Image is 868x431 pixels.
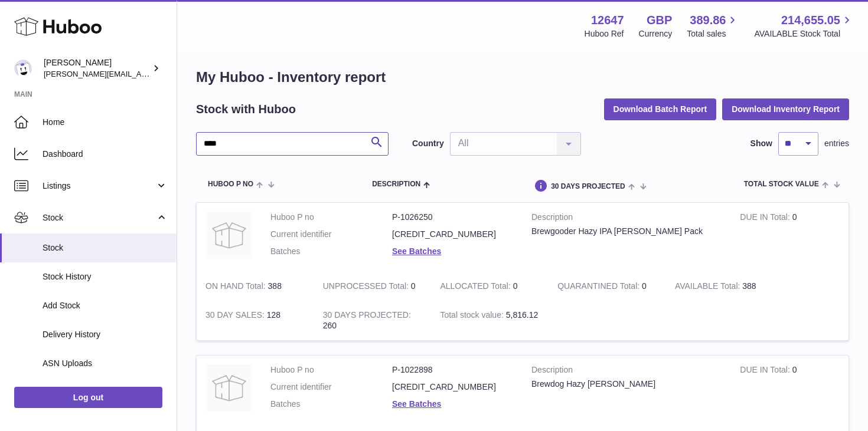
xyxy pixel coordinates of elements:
[754,12,854,40] a: 214,655.05 AVAILABLE Stock Total
[205,364,253,412] img: product image
[205,310,267,323] strong: 30 DAY SALES
[754,28,854,40] span: AVAILABLE Stock Total
[270,381,392,393] dt: Current identifier
[43,329,168,340] span: Delivery History
[744,180,819,188] span: Total stock value
[531,379,722,390] div: Brewdog Hazy [PERSON_NAME]
[205,281,268,294] strong: ON HAND Total
[666,272,784,301] td: 388
[687,28,739,40] span: Total sales
[205,212,253,259] img: product image
[392,399,441,409] a: See Batches
[14,387,162,408] a: Log out
[731,203,849,272] td: 0
[781,12,840,28] span: 214,655.05
[604,98,717,120] button: Download Batch Report
[44,69,300,78] span: [PERSON_NAME][EMAIL_ADDRESS][PERSON_NAME][DOMAIN_NAME]
[639,28,673,40] div: Currency
[440,310,505,323] strong: Total stock value
[43,358,168,369] span: ASN Uploads
[197,301,314,341] td: 128
[750,138,772,149] label: Show
[14,60,32,77] img: peter@pinter.co.uk
[687,12,739,40] a: 389.86 Total sales
[557,281,642,294] strong: QUARANTINED Total
[551,183,625,190] span: 30 DAYS PROJECTED
[323,310,411,323] strong: 30 DAYS PROJECTED
[196,101,296,117] h2: Stock with Huboo
[431,272,549,301] td: 0
[440,281,513,294] strong: ALLOCATED Total
[43,271,168,282] span: Stock History
[531,226,722,237] div: Brewgooder Hazy IPA [PERSON_NAME] Pack
[740,365,792,377] strong: DUE IN Total
[531,212,722,226] strong: Description
[392,381,514,393] dd: [CREDIT_CARD_NUMBER]
[392,364,514,376] dd: P-1022898
[824,138,849,149] span: entries
[392,212,514,223] dd: P-1026250
[531,364,722,379] strong: Description
[731,356,849,425] td: 0
[197,272,314,301] td: 388
[43,180,155,192] span: Listings
[314,272,432,301] td: 0
[43,300,168,311] span: Add Stock
[392,246,441,256] a: See Batches
[43,117,168,128] span: Home
[690,12,726,28] span: 389.86
[43,149,168,160] span: Dashboard
[675,281,742,294] strong: AVAILABLE Total
[43,212,155,223] span: Stock
[722,98,849,120] button: Download Inventory Report
[270,364,392,376] dt: Huboo P no
[314,301,432,341] td: 260
[323,281,411,294] strong: UNPROCESSED Total
[44,57,150,80] div: [PERSON_NAME]
[585,28,624,40] div: Huboo Ref
[740,212,792,225] strong: DUE IN Total
[647,12,672,28] strong: GBP
[392,229,514,240] dd: [CREDIT_CARD_NUMBER]
[208,180,253,188] span: Huboo P no
[412,138,444,149] label: Country
[591,12,624,28] strong: 12647
[270,246,392,257] dt: Batches
[270,229,392,240] dt: Current identifier
[506,310,539,320] span: 5,816.12
[372,180,420,188] span: Description
[196,68,849,87] h1: My Huboo - Inventory report
[270,399,392,410] dt: Batches
[642,281,647,291] span: 0
[270,212,392,223] dt: Huboo P no
[43,242,168,254] span: Stock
